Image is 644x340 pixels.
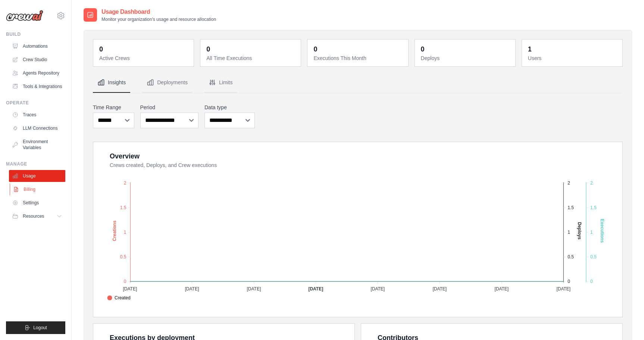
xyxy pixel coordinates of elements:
tspan: 2 [568,180,570,186]
tspan: [DATE] [123,286,137,292]
tspan: [DATE] [556,286,570,292]
a: Usage [9,170,65,182]
tspan: [DATE] [185,286,199,292]
tspan: 0 [590,279,593,284]
button: Logout [6,321,65,334]
tspan: [DATE] [308,286,323,292]
button: Deployments [142,73,192,93]
tspan: 2 [590,180,593,186]
div: Operate [6,100,65,106]
a: Environment Variables [9,136,65,154]
dt: Deploys [421,54,511,62]
a: Crew Studio [9,54,65,66]
div: 1 [528,44,532,54]
div: 0 [313,44,317,54]
tspan: 0 [568,279,570,284]
div: 0 [99,44,103,54]
dt: Users [528,54,618,62]
nav: Tabs [93,73,623,93]
button: Insights [93,73,130,93]
a: LLM Connections [9,122,65,134]
span: Resources [23,213,44,219]
span: Logout [33,325,47,331]
tspan: 0.5 [568,254,574,259]
dt: Crews created, Deploys, and Crew executions [110,161,613,169]
a: Billing [10,183,66,195]
tspan: [DATE] [371,286,385,292]
label: Period [140,104,199,111]
div: Manage [6,161,65,167]
dt: Active Crews [99,54,189,62]
div: Build [6,31,65,37]
tspan: [DATE] [247,286,261,292]
div: Overview [110,151,140,161]
tspan: 1 [590,230,593,235]
text: Creations [112,220,117,241]
dt: All Time Executions [206,54,296,62]
tspan: 1.5 [590,205,597,210]
tspan: 1 [124,230,126,235]
p: Monitor your organization's usage and resource allocation [101,16,216,22]
h2: Usage Dashboard [101,7,216,16]
label: Data type [204,104,255,111]
a: Automations [9,40,65,52]
button: Resources [9,210,65,222]
text: Deploys [577,222,582,240]
tspan: 0.5 [590,254,597,259]
tspan: 1 [568,230,570,235]
img: Logo [6,10,43,21]
div: 0 [421,44,425,54]
span: Created [107,295,131,301]
a: Settings [9,197,65,209]
a: Agents Repository [9,67,65,79]
div: 0 [206,44,210,54]
tspan: 0.5 [120,254,126,259]
tspan: 1.5 [568,205,574,210]
tspan: 2 [124,180,126,186]
dt: Executions This Month [313,54,403,62]
tspan: [DATE] [494,286,509,292]
text: Executions [600,219,605,243]
tspan: [DATE] [432,286,447,292]
tspan: 1.5 [120,205,126,210]
button: Limits [204,73,237,93]
a: Traces [9,109,65,121]
tspan: 0 [124,279,126,284]
label: Time Range [93,104,134,111]
a: Tools & Integrations [9,81,65,92]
